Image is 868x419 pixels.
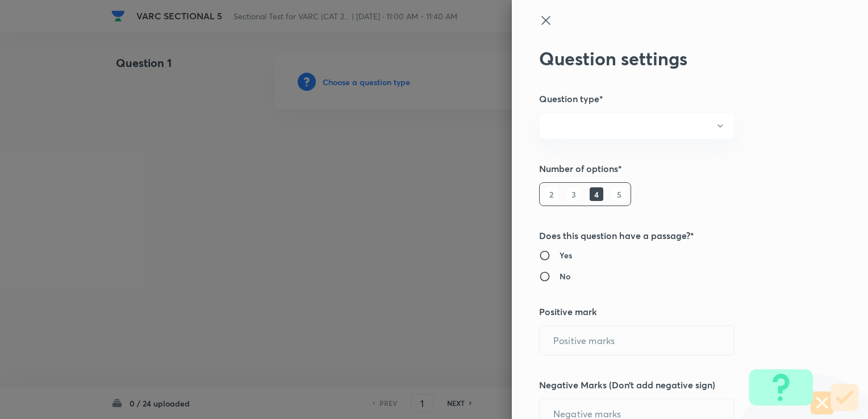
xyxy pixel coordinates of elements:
h5: Question type* [539,92,803,106]
h6: 3 [567,187,581,201]
h6: Yes [560,249,572,261]
h6: No [560,270,570,282]
h5: Positive mark [539,305,803,319]
h6: 5 [612,187,626,201]
h5: Does this question have a passage?* [539,229,803,242]
h5: Negative Marks (Don’t add negative sign) [539,378,803,392]
input: Positive marks [540,326,734,355]
h6: 4 [590,187,603,201]
h5: Number of options* [539,162,803,175]
h6: 2 [544,187,558,201]
h2: Question settings [539,48,803,69]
